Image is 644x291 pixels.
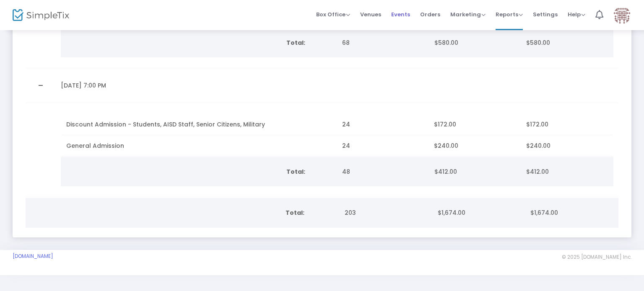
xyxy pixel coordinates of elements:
span: Reports [496,10,523,18]
span: $580.00 [434,39,458,47]
span: $412.00 [434,167,457,176]
span: 24 [342,142,350,150]
span: 68 [342,39,350,47]
span: Orders [420,4,440,25]
span: Events [391,4,410,25]
b: Total: [286,167,305,176]
span: $172.00 [526,120,548,129]
span: $240.00 [526,142,551,150]
div: Data table [26,198,618,228]
b: Total: [286,39,305,47]
span: Marketing [450,10,486,18]
b: Total: [286,209,304,217]
span: 203 [345,209,356,217]
span: $412.00 [526,167,549,176]
span: $1,674.00 [438,209,465,217]
a: Collapse Details [31,79,51,92]
span: $580.00 [526,39,550,47]
span: $240.00 [434,142,458,150]
span: General Admission [66,142,124,150]
span: 48 [342,167,350,176]
span: © 2025 [DOMAIN_NAME] Inc. [562,254,631,260]
a: [DOMAIN_NAME] [13,253,53,260]
span: 24 [342,120,350,129]
td: [DATE] 7:00 PM [56,68,337,103]
span: $1,674.00 [530,209,558,217]
span: Venues [360,4,381,25]
span: $172.00 [434,120,456,129]
div: Data table [61,114,613,157]
span: Settings [533,4,558,25]
span: Discount Admission - Students, AISD Staff, Senior Citizens, Military [66,120,265,129]
span: Help [568,10,585,18]
span: Box Office [316,10,350,18]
